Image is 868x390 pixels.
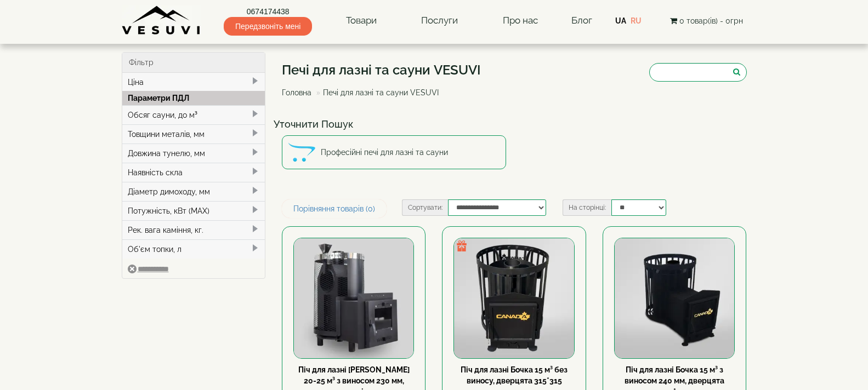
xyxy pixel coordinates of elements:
a: Професійні печі для лазні та сауни Професійні печі для лазні та сауни [282,135,506,169]
div: Потужність, кВт (MAX) [122,201,265,220]
label: Сортувати: [402,199,448,216]
a: Порівняння товарів (0) [282,199,387,218]
span: Передзвоніть мені [224,17,312,36]
a: Головна [282,88,311,97]
label: На сторінці: [563,199,611,216]
a: Товари [335,8,388,33]
div: Наявність скла [122,163,265,182]
a: Про нас [492,8,549,33]
div: Обсяг сауни, до м³ [122,105,265,124]
span: 0 товар(ів) - 0грн [679,16,743,25]
div: Діаметр димоходу, мм [122,182,265,201]
img: Піч для лазні Venera 20-25 м³ з виносом 230 мм, дверцята зі склом [294,238,413,358]
h1: Печі для лазні та сауни VESUVI [282,63,481,77]
div: Товщини металів, мм [122,124,265,144]
img: Завод VESUVI [122,5,201,36]
div: Фільтр [122,53,265,73]
img: Професійні печі для лазні та сауни [288,139,315,166]
img: Піч для лазні Бочка 15 м³ з виносом 240 мм, дверцята 315*315 [615,238,734,358]
li: Печі для лазні та сауни VESUVI [314,87,439,98]
a: Послуги [410,8,469,33]
a: RU [631,16,642,25]
div: Об'єм топки, л [122,239,265,259]
div: Параметри ПДЛ [122,91,265,105]
button: 0 товар(ів) - 0грн [667,15,746,27]
div: Ціна [122,73,265,91]
a: 0674174438 [224,6,312,17]
a: Піч для лазні Бочка 15 м³ без виносу, дверцята 315*315 [461,365,568,385]
img: gift [456,240,467,251]
h4: Уточнити Пошук [274,119,755,130]
img: Піч для лазні Бочка 15 м³ без виносу, дверцята 315*315 [454,238,574,358]
a: Блог [571,15,592,26]
a: UA [615,16,626,25]
div: Рек. вага каміння, кг. [122,220,265,239]
div: Довжина тунелю, мм [122,144,265,163]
